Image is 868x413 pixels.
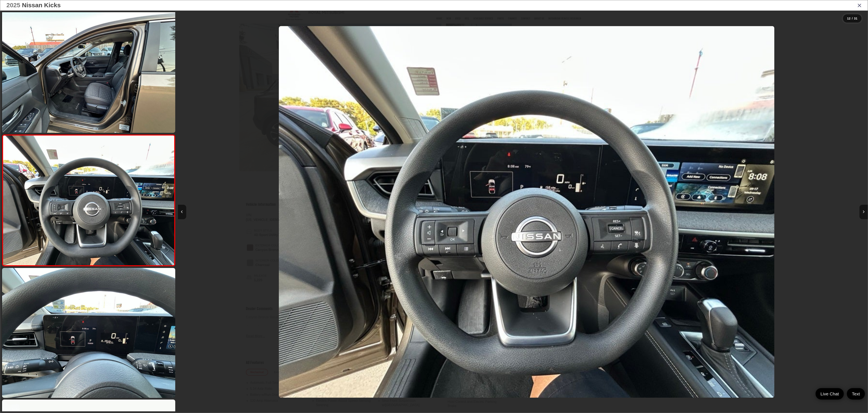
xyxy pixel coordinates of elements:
[847,17,851,20] span: 12
[279,26,774,398] img: 2025 Nissan Kicks SV
[860,205,868,219] button: Next image
[6,2,20,8] span: 2025
[818,391,841,397] span: Live Chat
[854,17,857,20] span: 31
[22,2,61,8] span: Nissan Kicks
[0,267,177,399] img: 2025 Nissan Kicks SV
[857,2,862,8] i: Close gallery
[847,388,865,400] a: Text
[850,391,862,397] span: Text
[1,135,176,266] img: 2025 Nissan Kicks SV
[816,388,844,400] a: Live Chat
[178,205,186,219] button: Previous image
[0,2,177,134] img: 2025 Nissan Kicks SV
[851,17,853,20] span: /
